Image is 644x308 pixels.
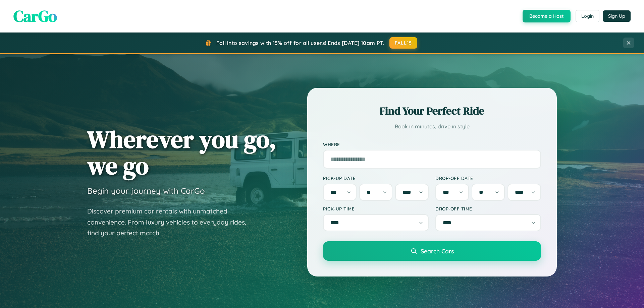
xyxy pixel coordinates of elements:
span: Fall into savings with 15% off for all users! Ends [DATE] 10am PT. [216,40,384,46]
p: Discover premium car rentals with unmatched convenience. From luxury vehicles to everyday rides, ... [87,206,255,239]
button: Sign Up [603,10,631,22]
button: Search Cars [323,241,541,261]
label: Drop-off Time [435,206,541,211]
p: Book in minutes, drive in style [323,122,541,131]
label: Drop-off Date [435,175,541,181]
h2: Find Your Perfect Ride [323,104,541,118]
label: Where [323,141,541,147]
span: Search Cars [421,247,454,255]
h1: Wherever you go, we go [87,126,276,179]
button: Login [576,10,599,22]
label: Pick-up Date [323,175,429,181]
button: FALL15 [389,37,418,49]
span: CarGo [13,5,57,27]
button: Become a Host [523,10,571,22]
label: Pick-up Time [323,206,429,211]
h3: Begin your journey with CarGo [87,186,205,196]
